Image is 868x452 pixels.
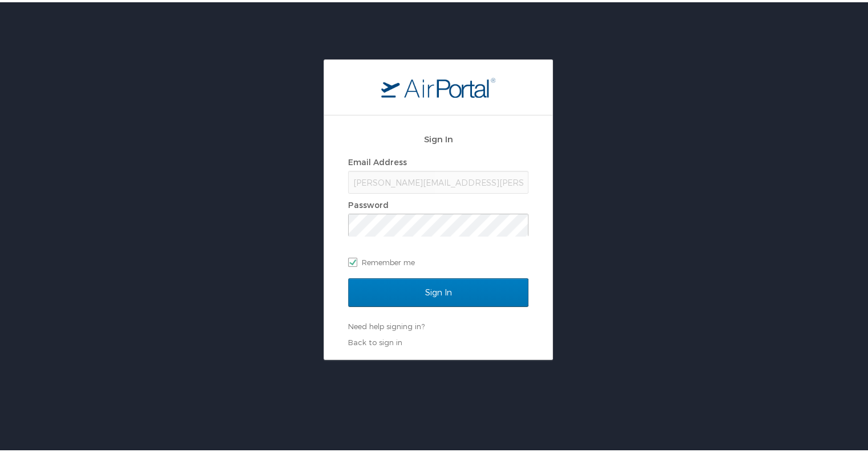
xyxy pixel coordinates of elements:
[381,75,495,95] img: logo
[348,198,389,207] label: Password
[348,319,425,329] a: Need help signing in?
[348,130,528,143] h2: Sign In
[348,251,528,269] label: Remember me
[348,335,402,345] a: Back to sign in
[348,276,528,305] input: Sign In
[348,155,407,165] label: Email Address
